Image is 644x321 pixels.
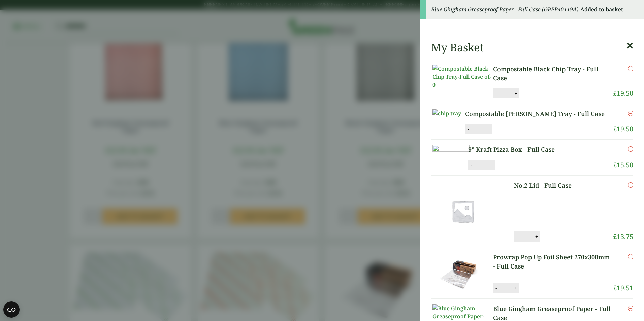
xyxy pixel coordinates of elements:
[580,6,623,13] strong: Added to basket
[514,234,520,239] button: -
[628,304,633,312] a: Remove this item
[468,145,584,154] a: 9" Kraft Pizza Box - Full Case
[3,301,20,318] button: Open CMP widget
[613,160,617,169] span: £
[628,65,633,73] a: Remove this item
[613,124,633,133] bdi: 19.50
[512,285,519,291] button: +
[628,181,633,189] a: Remove this item
[613,88,617,98] span: £
[613,88,633,98] bdi: 19.50
[432,181,493,242] img: Placeholder
[613,232,617,241] span: £
[514,181,592,190] a: No.2 Lid - Full Case
[493,91,499,96] button: -
[465,109,609,118] a: Compostable [PERSON_NAME] Tray - Full Case
[485,126,491,132] button: +
[488,162,494,168] button: +
[469,162,474,168] button: -
[493,253,613,271] a: Prowrap Pop Up Foil Sheet 270x300mm - Full Case
[493,65,613,83] a: Compostable Black Chip Tray - Full Case
[613,124,617,133] span: £
[432,109,461,117] img: chip tray
[465,126,471,132] button: -
[512,91,519,96] button: +
[613,283,617,292] span: £
[628,145,633,153] a: Remove this item
[432,65,493,89] img: Compostable Black Chip Tray-Full Case of-0
[628,253,633,261] a: Remove this item
[613,160,633,169] bdi: 15.50
[628,109,633,117] a: Remove this item
[613,283,633,292] bdi: 19.51
[533,234,540,239] button: +
[431,41,483,54] h2: My Basket
[613,232,633,241] bdi: 13.75
[431,6,579,13] em: Blue Gingham Greaseproof Paper - Full Case (GPPP40119A)
[493,285,499,291] button: -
